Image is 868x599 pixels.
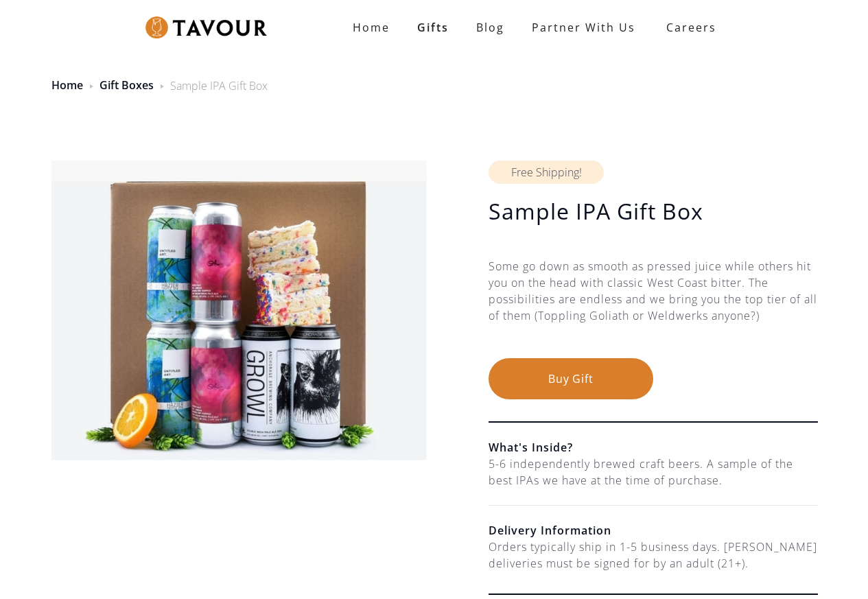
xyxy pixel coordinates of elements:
a: Gifts [403,14,462,41]
div: Orders typically ship in 1-5 business days. [PERSON_NAME] deliveries must be signed for by an adu... [489,539,818,572]
div: 5-6 independently brewed craft beers. A sample of the best IPAs we have at the time of purchase. [489,456,818,489]
div: Some go down as smooth as pressed juice while others hit you on the head with classic West Coast ... [489,258,818,358]
div: Sample IPA Gift Box [170,78,268,94]
a: Home [339,14,403,41]
strong: Home [353,20,390,35]
a: Home [51,78,83,93]
a: Careers [649,8,727,47]
div: Free Shipping! [489,161,604,184]
a: Gift Boxes [99,78,154,93]
h6: Delivery Information [489,522,818,539]
a: Blog [462,14,518,41]
button: Buy Gift [489,358,653,399]
h1: Sample IPA Gift Box [489,198,818,225]
h6: What's Inside? [489,439,818,456]
a: partner with us [518,14,649,41]
strong: Careers [666,14,716,41]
